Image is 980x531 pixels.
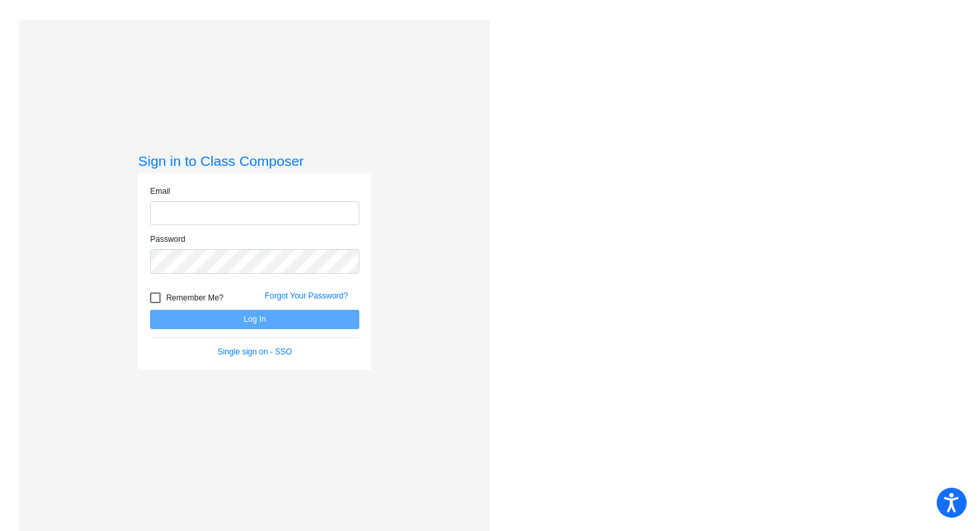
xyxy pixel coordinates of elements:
a: Forgot Your Password? [265,291,348,300]
span: Remember Me? [166,290,223,306]
button: Log In [150,310,359,329]
h3: Sign in to Class Composer [138,153,371,169]
label: Email [150,185,170,197]
label: Password [150,233,185,245]
a: Single sign on - SSO [218,347,292,356]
